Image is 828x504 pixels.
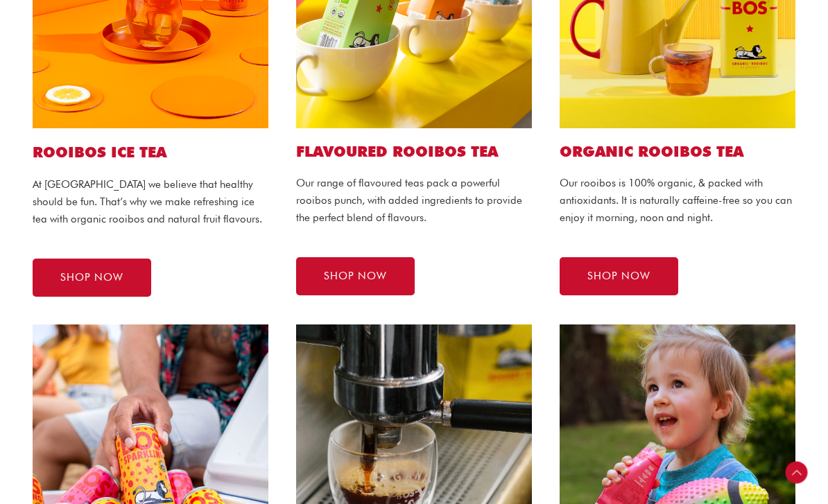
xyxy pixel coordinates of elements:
[324,271,387,281] span: SHOP NOW
[33,142,268,162] h1: ROOIBOS ICE TEA
[33,259,151,297] a: SHOP NOW
[587,271,650,281] span: SHOP NOW
[60,272,123,283] span: SHOP NOW
[33,176,268,227] p: At [GEOGRAPHIC_DATA] we believe that healthy should be fun. That’s why we make refreshing ice tea...
[296,175,532,226] p: Our range of flavoured teas pack a powerful rooibos punch, with added ingredients to provide the ...
[296,257,415,295] a: SHOP NOW
[560,142,795,161] h2: Organic ROOIBOS TEA
[560,257,678,295] a: SHOP NOW
[296,142,532,161] h2: Flavoured ROOIBOS TEA
[560,175,795,226] p: Our rooibos is 100% organic, & packed with antioxidants. It is naturally caffeine-free so you can...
